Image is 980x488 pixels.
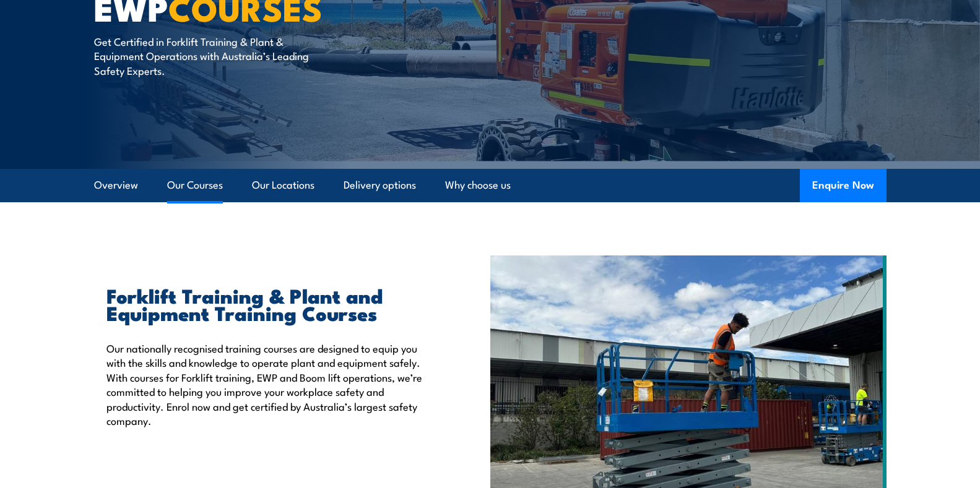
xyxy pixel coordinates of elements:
a: Our Locations [252,169,314,202]
p: Our nationally recognised training courses are designed to equip you with the skills and knowledg... [106,341,433,427]
h2: Forklift Training & Plant and Equipment Training Courses [106,286,433,321]
p: Get Certified in Forklift Training & Plant & Equipment Operations with Australia’s Leading Safety... [94,34,320,77]
a: Why choose us [445,169,511,202]
button: Enquire Now [800,169,887,202]
a: Delivery options [344,169,416,202]
a: Our Courses [167,169,223,202]
a: Overview [94,169,138,202]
